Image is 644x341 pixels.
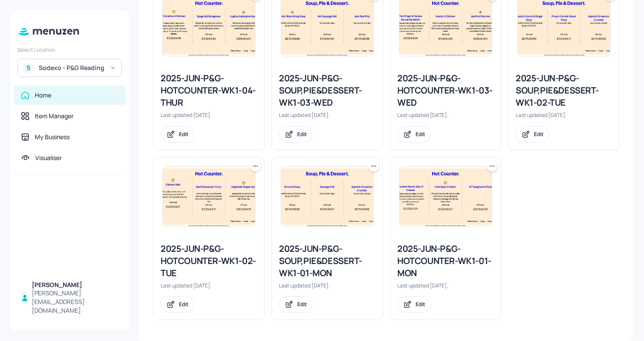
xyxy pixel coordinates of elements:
div: [PERSON_NAME] [32,281,118,289]
div: 2025-JUN-P&G-HOTCOUNTER-WK1-02-TUE [161,243,257,279]
div: 2025-JUN-P&G-HOTCOUNTER-WK1-04-THUR [161,72,257,109]
div: Last updated [DATE]. [279,282,376,289]
div: Sodexo - P&G Reading [39,64,104,72]
div: 2025-JUN-P&G-SOUP,PIE&DESSERT-WK1-03-WED [279,72,376,109]
div: Edit [534,130,543,138]
img: 2025-06-30-1751279139571uwu58oe5k4q.jpeg [281,167,373,227]
div: 2025-JUN-P&G-SOUP,PIE&DESSERT-WK1-02-TUE [516,72,612,109]
div: Edit [416,130,425,138]
div: Home [35,91,51,100]
img: 2025-09-22-1758551571015cyi5uc4wn88.jpeg [163,167,255,227]
div: 2025-JUN-P&G-HOTCOUNTER-WK1-01-MON [397,243,494,279]
div: Last updated [DATE]. [161,282,257,289]
div: Last updated [DATE]. [397,282,494,289]
div: Last updated [DATE]. [516,111,612,119]
div: Item Manager [35,112,74,120]
div: Select Location [17,46,122,53]
div: 2025-JUN-P&G-SOUP,PIE&DESSERT-WK1-01-MON [279,243,376,279]
div: Edit [179,301,188,308]
div: Edit [416,301,425,308]
div: Last updated [DATE]. [397,111,494,119]
div: Last updated [DATE]. [161,111,257,119]
div: Edit [297,301,307,308]
div: 2025-JUN-P&G-HOTCOUNTER-WK1-03-WED [397,72,494,109]
div: Edit [179,130,188,138]
div: [PERSON_NAME][EMAIL_ADDRESS][DOMAIN_NAME] [32,289,118,315]
div: Edit [297,130,307,138]
div: My Business [35,133,70,141]
div: Visualiser [35,154,62,162]
div: S [23,63,34,73]
img: 2025-09-22-1758550825964e9bf80kzbn5.jpeg [399,167,492,227]
div: Last updated [DATE]. [279,111,376,119]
